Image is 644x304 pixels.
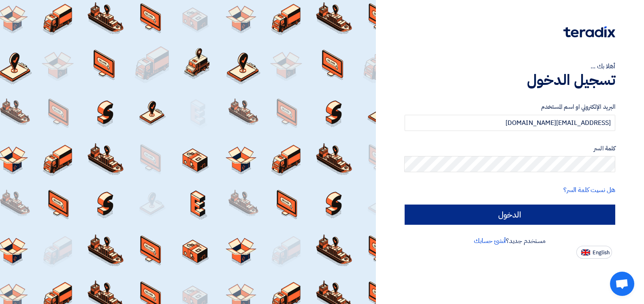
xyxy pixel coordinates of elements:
[593,250,610,255] span: English
[405,115,616,131] input: أدخل بريد العمل الإلكتروني او اسم المستخدم الخاص بك ...
[581,249,590,255] img: en-US.png
[474,236,506,246] a: أنشئ حسابك
[405,61,616,71] div: أهلا بك ...
[405,205,616,225] input: الدخول
[405,102,616,112] label: البريد الإلكتروني او اسم المستخدم
[563,185,615,195] a: هل نسيت كلمة السر؟
[563,26,615,38] img: Teradix logo
[576,246,612,259] button: English
[405,71,616,89] h1: تسجيل الدخول
[405,144,616,153] label: كلمة السر
[610,272,634,296] a: Open chat
[405,236,616,246] div: مستخدم جديد؟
